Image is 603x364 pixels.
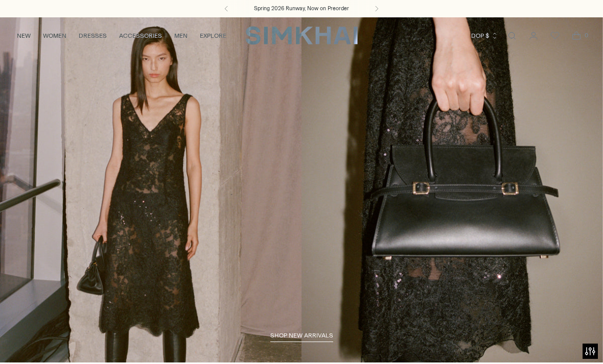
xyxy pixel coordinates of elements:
[566,26,587,46] a: Open cart modal
[17,25,31,47] a: NEW
[502,26,522,46] a: Open search modal
[523,26,544,46] a: Go to the account page
[174,25,188,47] a: MEN
[119,25,162,47] a: ACCESSORIES
[79,25,107,47] a: DRESSES
[200,25,226,47] a: EXPLORE
[270,332,333,339] span: shop new arrivals
[43,25,66,47] a: WOMEN
[471,25,498,47] button: DOP $
[245,26,358,45] a: SIMKHAI
[270,332,333,342] a: shop new arrivals
[545,26,565,46] a: Wishlist
[582,31,591,40] span: 0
